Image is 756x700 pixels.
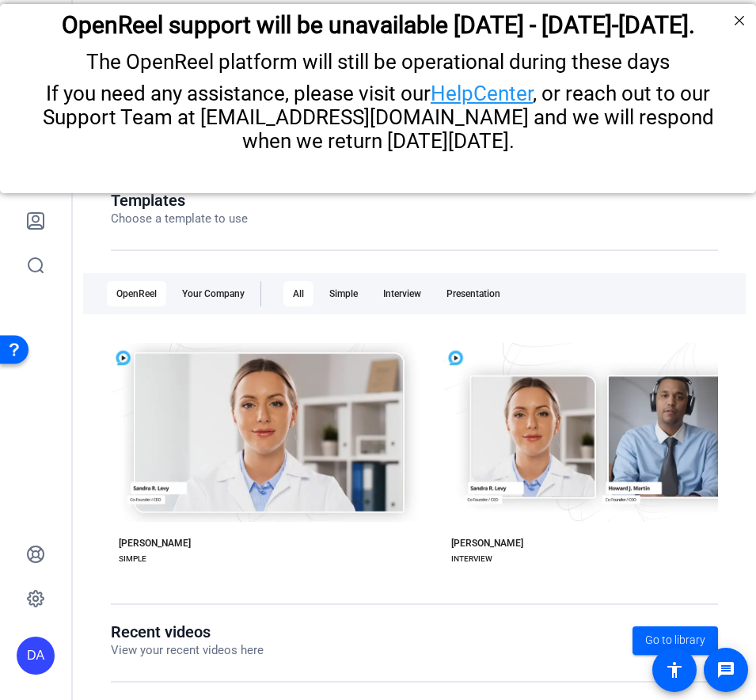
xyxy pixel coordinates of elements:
a: Go to library [633,626,718,655]
p: View your recent videos here [111,641,264,660]
div: Close Step [729,6,750,27]
div: Presentation [437,281,510,306]
div: DA [17,637,55,675]
div: INTERVIEW [451,553,492,565]
div: All [283,281,313,306]
h1: Templates [111,191,248,210]
h1: Recent videos [111,622,264,641]
mat-icon: message [716,660,735,679]
span: The OpenReel platform will still be operational during these days [86,46,670,70]
a: HelpCenter [431,78,533,101]
h2: OpenReel support will be unavailable Thursday - Friday, October 16th-17th. [20,7,736,35]
div: Simple [320,281,367,306]
div: [PERSON_NAME] [119,537,191,550]
span: Go to library [645,632,705,649]
div: Interview [374,281,431,306]
div: Your Company [173,281,254,306]
div: OpenReel [107,281,166,306]
span: If you need any assistance, please visit our , or reach out to our Support Team at [EMAIL_ADDRESS... [43,78,714,149]
p: Choose a template to use [111,210,248,228]
div: [PERSON_NAME] [451,537,523,550]
mat-icon: accessibility [665,660,684,679]
div: SIMPLE [119,553,146,565]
